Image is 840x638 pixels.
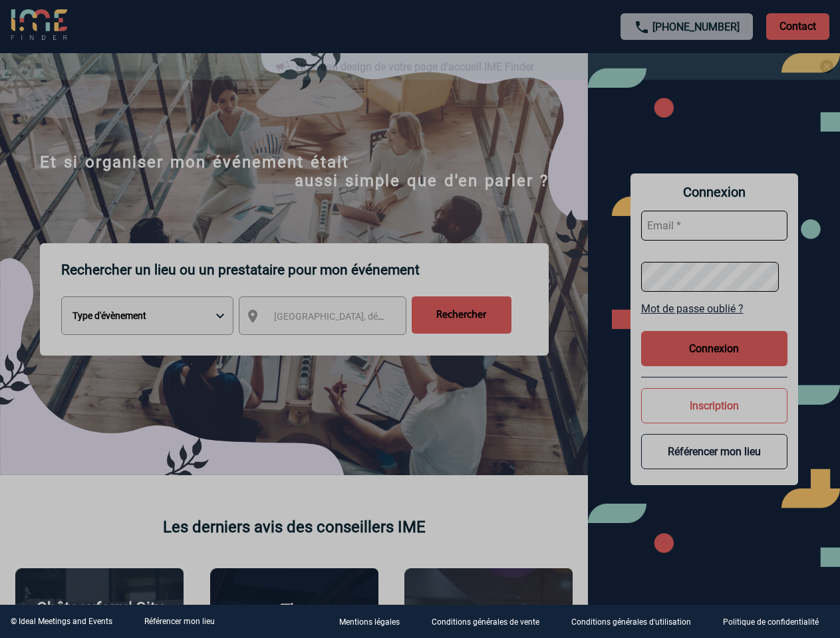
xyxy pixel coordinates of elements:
[571,618,691,627] p: Conditions générales d'utilisation
[339,618,400,627] p: Mentions légales
[421,615,561,628] a: Conditions générales de vente
[329,615,421,628] a: Mentions légales
[712,615,840,628] a: Politique de confidentialité
[11,617,112,626] div: © Ideal Meetings and Events
[723,618,819,627] p: Politique de confidentialité
[432,618,539,627] p: Conditions générales de vente
[144,617,215,626] a: Référencer mon lieu
[561,615,712,628] a: Conditions générales d'utilisation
